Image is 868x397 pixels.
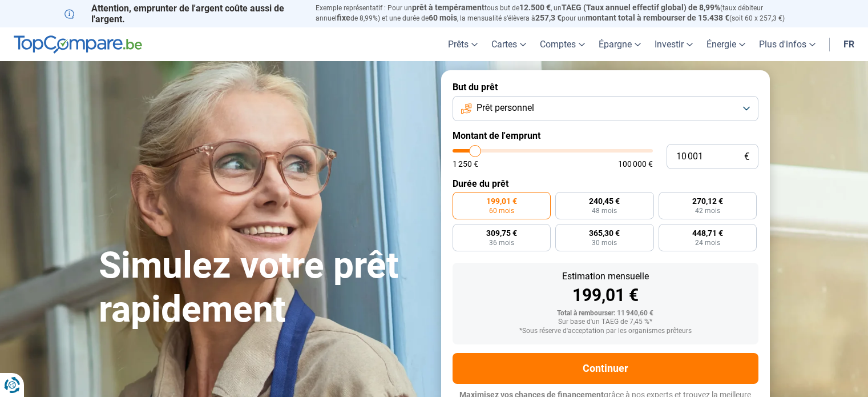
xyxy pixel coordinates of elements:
[453,96,758,121] button: Prêt personnel
[700,27,752,61] a: Énergie
[316,3,804,23] p: Exemple représentatif : Pour un tous but de , un (taux débiteur annuel de 8,99%) et une durée de ...
[429,13,457,22] span: 60 mois
[486,197,517,205] span: 199,01 €
[752,27,822,61] a: Plus d'infos
[462,272,749,281] div: Estimation mensuelle
[589,229,620,237] span: 365,30 €
[837,27,861,61] a: fr
[695,207,720,214] span: 42 mois
[535,13,562,22] span: 257,3 €
[586,13,729,22] span: montant total à rembourser de 15.438 €
[453,353,758,384] button: Continuer
[462,318,749,326] div: Sur base d'un TAEG de 7,45 %*
[486,229,517,237] span: 309,75 €
[453,82,758,93] label: But du prêt
[485,27,533,61] a: Cartes
[64,3,302,25] p: Attention, emprunter de l'argent coûte aussi de l'argent.
[14,35,142,54] img: TopCompare
[562,3,720,12] span: TAEG (Taux annuel effectif global) de 8,99%
[337,13,350,22] span: fixe
[692,197,723,205] span: 270,12 €
[412,3,485,12] span: prêt à tempérament
[692,229,723,237] span: 448,71 €
[592,207,617,214] span: 48 mois
[519,3,551,12] span: 12.500 €
[695,239,720,246] span: 24 mois
[453,160,478,168] span: 1 250 €
[489,207,514,214] span: 60 mois
[592,27,648,61] a: Épargne
[441,27,485,61] a: Prêts
[453,178,758,189] label: Durée du prêt
[618,160,653,168] span: 100 000 €
[462,287,749,304] div: 199,01 €
[453,130,758,141] label: Montant de l'emprunt
[744,152,749,162] span: €
[99,244,427,332] h1: Simulez votre prêt rapidement
[462,310,749,318] div: Total à rembourser: 11 940,60 €
[592,239,617,246] span: 30 mois
[462,327,749,335] div: *Sous réserve d'acceptation par les organismes prêteurs
[589,197,620,205] span: 240,45 €
[533,27,592,61] a: Comptes
[477,102,534,114] span: Prêt personnel
[648,27,700,61] a: Investir
[489,239,514,246] span: 36 mois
